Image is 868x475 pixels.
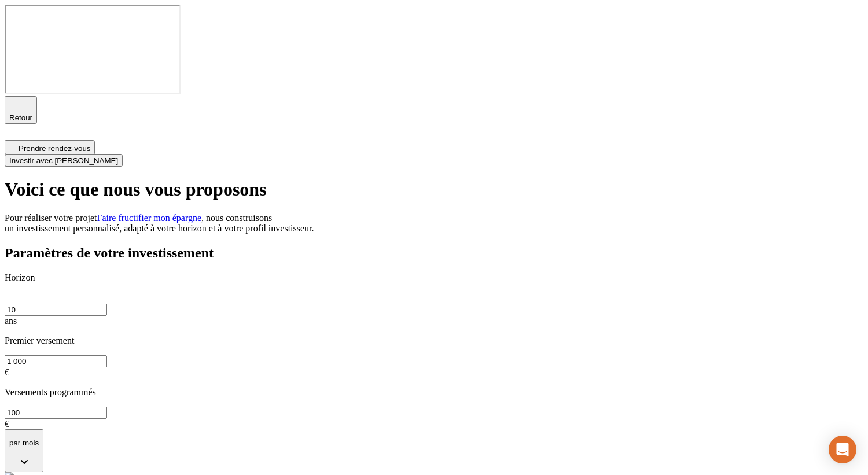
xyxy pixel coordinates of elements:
p: Versements programmés [5,387,863,397]
h1: Voici ce que nous vous proposons [5,179,863,200]
span: Retour [9,113,32,122]
a: Faire fructifier mon épargne [97,213,202,223]
span: Pour réaliser votre projet [5,213,97,223]
span: , nous construisons [201,213,272,223]
p: Horizon [5,273,863,283]
span: Investir avec [PERSON_NAME] [9,156,118,165]
h2: Paramètres de votre investissement [5,245,863,261]
span: € [5,419,9,429]
button: par mois [5,429,43,473]
span: € [5,367,9,377]
span: ans [5,316,17,326]
p: Premier versement [5,336,863,346]
div: Ouvrir le Messenger Intercom [829,436,856,463]
button: Retour [5,96,37,124]
span: un investissement personnalisé, adapté à votre horizon et à votre profil investisseur. [5,223,314,233]
p: par mois [9,439,39,447]
span: Prendre rendez-vous [19,144,90,153]
button: Investir avec [PERSON_NAME] [5,154,123,167]
button: Prendre rendez-vous [5,140,95,154]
